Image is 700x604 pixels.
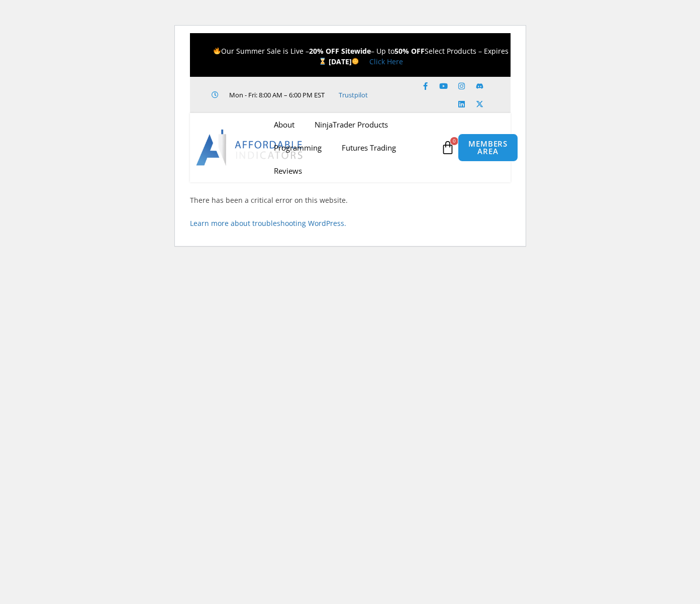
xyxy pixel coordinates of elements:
[213,46,509,66] span: Our Summer Sale is Live – – Up to Select Products – Expires
[309,46,339,56] strong: 20% OFF
[196,130,304,166] img: LogoAI | Affordable Indicators – NinjaTrader
[190,218,346,228] a: Learn more about troubleshooting WordPress.
[458,134,518,162] a: MEMBERS AREA
[329,57,360,66] strong: [DATE]
[352,58,359,65] img: 🌞
[264,113,438,182] nav: Menu
[341,46,371,56] strong: Sitewide
[227,89,325,101] span: Mon - Fri: 8:00 AM – 6:00 PM EST
[264,113,305,136] a: About
[214,47,221,54] img: 🔥
[264,159,312,182] a: Reviews
[450,137,458,145] span: 0
[426,133,470,162] a: 0
[394,46,425,56] strong: 50% OFF
[369,57,403,66] a: Click Here
[468,140,508,155] span: MEMBERS AREA
[305,113,398,136] a: NinjaTrader Products
[332,136,406,159] a: Futures Trading
[190,195,511,205] p: There has been a critical error on this website.
[319,58,326,65] img: ⌛
[264,136,332,159] a: Programming
[339,89,368,101] a: Trustpilot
